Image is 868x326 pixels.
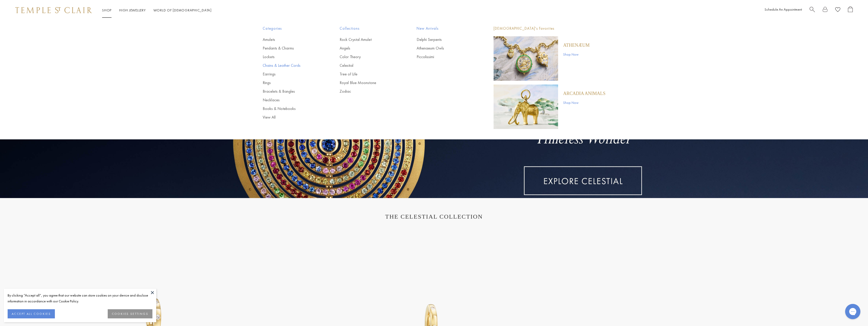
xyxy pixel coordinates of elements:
iframe: Gorgias live chat messenger [843,302,863,321]
a: Books & Notebooks [263,106,319,111]
a: Celestial [340,63,396,68]
a: ShopShop [102,8,112,12]
a: Color Theory [340,54,396,60]
a: Shop Now [563,100,606,105]
button: ACCEPT ALL COOKIES [8,309,55,318]
a: Necklaces [263,97,319,103]
a: Schedule An Appointment [765,7,802,12]
a: Pendants & Charms [263,45,319,51]
a: Bracelets & Bangles [263,89,319,94]
a: Search [810,6,815,14]
span: New Arrivals [417,25,473,32]
a: Athenæum [563,42,590,48]
a: Piccolissimi [417,54,473,60]
span: Categories [263,25,319,32]
span: Collections [340,25,396,32]
a: Open Shopping Bag [848,6,853,14]
img: Temple St. Clair [15,7,92,13]
a: Shop Now [563,52,590,57]
h1: THE CELESTIAL COLLECTION [20,213,848,220]
a: Amulets [263,37,319,42]
a: Earrings [263,71,319,77]
a: View Wishlist [835,6,840,14]
a: Lockets [263,54,319,60]
a: Delphi Serpents [417,37,473,42]
a: Athenaeum Owls [417,45,473,51]
nav: Main navigation [102,7,212,13]
a: Rock Crystal Amulet [340,37,396,42]
a: High JewelleryHigh Jewellery [119,8,146,12]
p: [DEMOGRAPHIC_DATA]'s Favorites [494,25,606,32]
a: Rings [263,80,319,86]
a: Royal Blue Moonstone [340,80,396,86]
a: Zodiac [340,89,396,94]
div: By clicking “Accept all”, you agree that our website can store cookies on your device and disclos... [8,292,152,304]
a: World of [DEMOGRAPHIC_DATA]World of [DEMOGRAPHIC_DATA] [153,8,212,12]
a: Tree of Life [340,71,396,77]
a: Angels [340,45,396,51]
a: Chains & Leather Cords [263,63,319,68]
a: View All [263,115,319,120]
a: ARCADIA ANIMALS [563,91,606,96]
button: COOKIES SETTINGS [108,309,152,318]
